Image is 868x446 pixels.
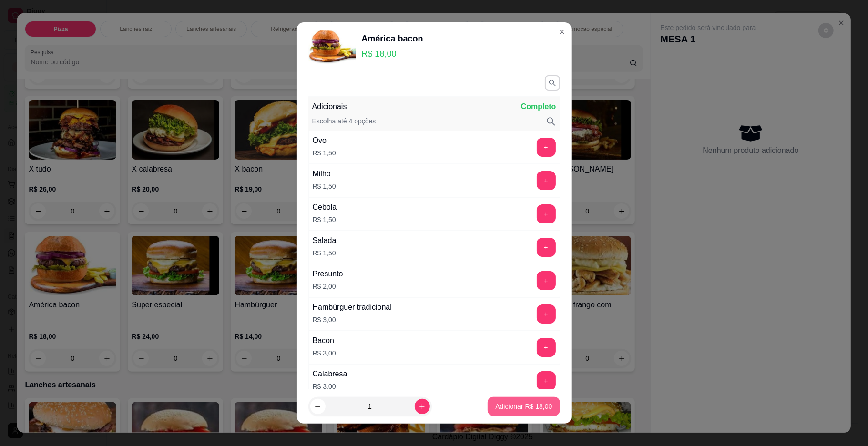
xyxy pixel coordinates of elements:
p: R$ 3,00 [313,315,392,324]
button: add [537,204,556,223]
button: add [537,171,556,190]
div: Milho [313,168,336,180]
p: Escolha até 4 opções [312,116,376,127]
button: Close [554,24,570,40]
div: Hambúrguer tradicional [313,302,392,313]
button: add [537,371,556,390]
div: América bacon [362,32,423,45]
p: R$ 3,00 [313,348,336,358]
img: product-image [308,30,356,64]
p: R$ 1,50 [313,248,337,258]
button: decrease-product-quantity [310,399,326,414]
button: Adicionar R$ 18,00 [488,397,560,416]
button: add [537,304,556,324]
div: Cebola [313,202,337,213]
p: R$ 2,00 [313,282,343,291]
p: R$ 1,50 [313,182,336,191]
div: Presunto [313,268,343,280]
div: Salada [313,235,337,246]
button: increase-product-quantity [415,399,430,414]
div: Bacon [313,335,336,346]
p: Adicionais [312,101,347,112]
p: R$ 1,50 [313,215,337,224]
button: add [537,271,556,290]
div: Calabresa [313,368,347,380]
button: add [537,238,556,257]
p: Completo [521,101,556,112]
button: add [537,338,556,357]
p: R$ 3,00 [313,382,347,391]
p: Adicionar R$ 18,00 [495,402,552,411]
button: add [537,138,556,157]
p: R$ 18,00 [362,47,423,61]
p: R$ 1,50 [313,148,336,158]
div: Ovo [313,135,336,146]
